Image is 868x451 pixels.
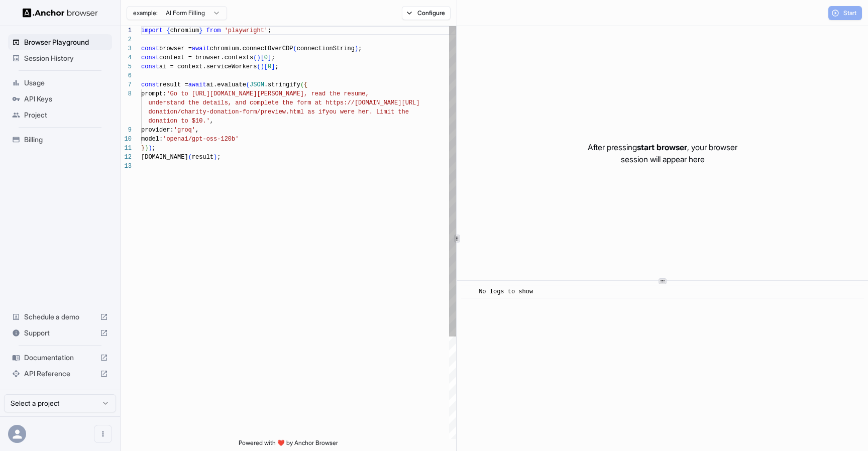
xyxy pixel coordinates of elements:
[318,90,369,97] span: ad the resume,
[213,154,217,161] span: )
[121,53,132,62] div: 4
[141,90,166,97] span: prompt:
[358,45,362,52] span: ;
[217,154,221,161] span: ;
[141,145,145,152] span: }
[271,63,275,70] span: ]
[148,99,329,106] span: understand the details, and complete the form at h
[24,78,108,88] span: Usage
[24,135,108,145] span: Billing
[24,94,108,104] span: API Keys
[121,144,132,153] div: 11
[199,27,202,34] span: }
[8,132,112,148] div: Billing
[253,54,257,61] span: (
[159,45,192,52] span: browser =
[141,45,159,52] span: const
[402,6,451,20] button: Configure
[121,126,132,135] div: 9
[145,145,148,152] span: )
[8,34,112,50] div: Browser Playground
[8,107,112,123] div: Project
[300,81,304,88] span: (
[188,154,192,161] span: (
[24,369,96,379] span: API Reference
[8,50,112,66] div: Session History
[8,75,112,91] div: Usage
[304,81,307,88] span: {
[293,45,296,52] span: (
[148,145,152,152] span: )
[264,54,268,61] span: 0
[466,287,471,297] span: ​
[479,288,533,295] span: No logs to show
[141,154,188,161] span: [DOMAIN_NAME]
[121,135,132,144] div: 10
[8,350,112,366] div: Documentation
[206,81,246,88] span: ai.evaluate
[121,153,132,162] div: 12
[8,309,112,325] div: Schedule a demo
[206,27,221,34] span: from
[152,145,156,152] span: ;
[275,63,278,70] span: ;
[264,81,300,88] span: .stringify
[195,127,199,134] span: ,
[257,54,260,61] span: )
[268,27,271,34] span: ;
[355,45,358,52] span: )
[174,127,195,134] span: 'groq'
[261,63,264,70] span: )
[261,54,264,61] span: [
[121,89,132,98] div: 8
[588,141,737,165] p: After pressing , your browser session will appear here
[159,63,257,70] span: ai = context.serviceWorkers
[121,62,132,71] div: 5
[268,63,271,70] span: 0
[246,81,250,88] span: (
[133,9,158,17] span: example:
[210,118,213,125] span: ,
[141,63,159,70] span: const
[192,45,210,52] span: await
[121,35,132,44] div: 2
[148,108,325,116] span: donation/charity-donation-form/preview.html as if
[166,90,318,97] span: 'Go to [URL][DOMAIN_NAME][PERSON_NAME], re
[148,118,209,125] span: donation to $10.'
[225,27,268,34] span: 'playwright'
[24,110,108,120] span: Project
[8,325,112,341] div: Support
[159,81,188,88] span: result =
[141,127,174,134] span: provider:
[210,45,293,52] span: chromium.connectOverCDP
[250,81,264,88] span: JSON
[239,439,338,451] span: Powered with ❤️ by Anchor Browser
[163,136,239,143] span: 'openai/gpt-oss-120b'
[121,80,132,89] div: 7
[8,91,112,107] div: API Keys
[159,54,253,61] span: context = browser.contexts
[121,44,132,53] div: 3
[257,63,260,70] span: (
[24,353,96,363] span: Documentation
[329,99,419,106] span: ttps://[DOMAIN_NAME][URL]
[271,54,275,61] span: ;
[141,54,159,61] span: const
[94,425,112,443] button: Open menu
[8,366,112,382] div: API Reference
[24,37,108,47] span: Browser Playground
[170,27,199,34] span: chromium
[192,154,213,161] span: result
[141,136,163,143] span: model:
[141,81,159,88] span: const
[121,162,132,171] div: 13
[24,53,108,63] span: Session History
[264,63,268,70] span: [
[24,328,96,338] span: Support
[166,27,170,34] span: {
[121,26,132,35] div: 1
[637,142,687,152] span: start browser
[121,71,132,80] div: 6
[23,8,98,18] img: Anchor Logo
[325,108,409,116] span: you were her. Limit the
